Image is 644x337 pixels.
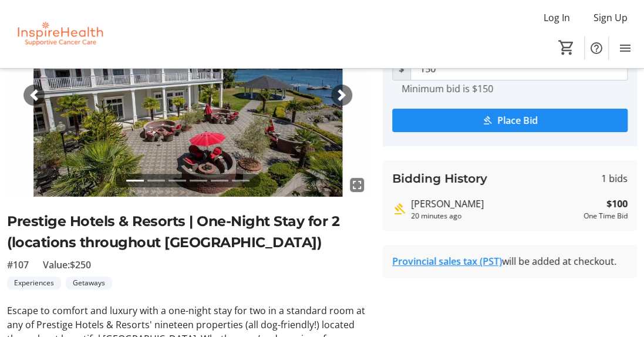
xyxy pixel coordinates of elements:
button: Help [585,36,608,60]
div: One Time Bid [584,211,628,221]
mat-icon: Highest bid [392,202,406,216]
span: #107 [7,258,29,272]
tr-label-badge: Experiences [7,277,61,289]
h2: Prestige Hotels & Resorts | One-Night Stay for 2 (locations throughout [GEOGRAPHIC_DATA]) [7,211,369,252]
h3: Bidding History [392,170,487,187]
a: Provincial sales tax (PST) [392,255,502,268]
button: Place Bid [392,109,628,132]
div: will be added at checkout. [392,254,628,268]
strong: $100 [606,197,628,211]
div: 20 minutes ago [411,211,579,221]
img: InspireHealth Supportive Cancer Care's Logo [7,5,112,63]
span: Log In [544,11,570,25]
mat-icon: fullscreen [350,178,364,192]
button: Menu [613,36,637,60]
div: [PERSON_NAME] [411,197,579,211]
span: Place Bid [497,113,538,127]
button: Cart [556,37,577,58]
span: Value: $250 [43,258,91,272]
tr-hint: Minimum bid is $150 [402,83,493,95]
span: Sign Up [594,11,628,25]
button: Sign Up [584,8,637,27]
tr-label-badge: Getaways [66,277,112,289]
span: $ [392,57,411,80]
button: Log In [534,8,579,27]
span: 1 bids [601,171,628,186]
